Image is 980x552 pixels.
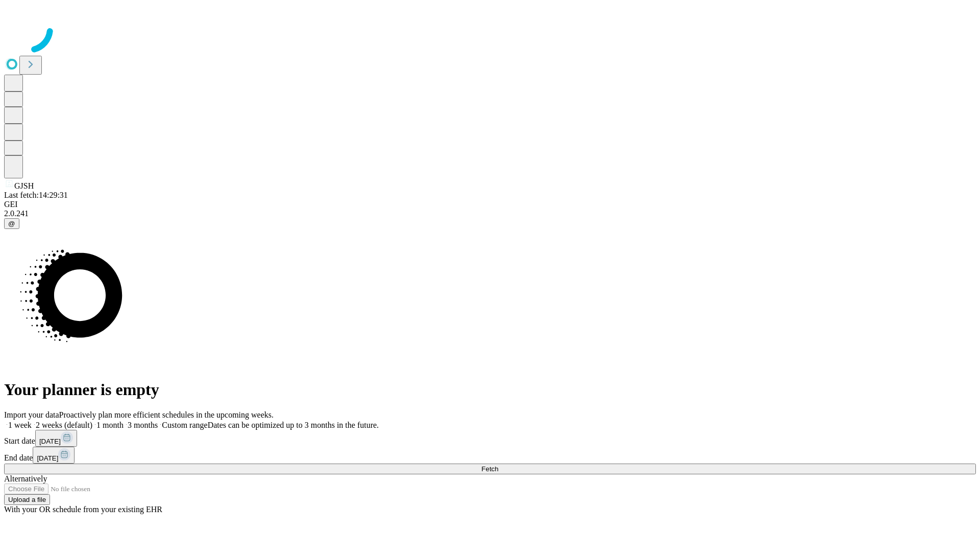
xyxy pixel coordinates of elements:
[208,421,379,429] span: Dates can be optimized up to 3 months in the future.
[4,494,50,505] button: Upload a file
[4,380,976,399] h1: Your planner is empty
[8,421,32,429] span: 1 week
[33,447,75,464] button: [DATE]
[96,421,124,429] span: 1 month
[37,454,58,462] span: [DATE]
[128,421,158,429] span: 3 months
[36,421,92,429] span: 2 weeks (default)
[8,220,15,227] span: @
[4,430,976,447] div: Start date
[4,218,19,229] button: @
[39,438,61,445] span: [DATE]
[4,191,68,199] span: Last fetch: 14:29:31
[14,181,34,190] span: GJSH
[4,505,162,514] span: With your OR schedule from your existing EHR
[4,474,47,483] span: Alternatively
[162,421,207,429] span: Custom range
[4,410,59,419] span: Import your data
[4,447,976,464] div: End date
[481,465,498,473] span: Fetch
[59,410,274,419] span: Proactively plan more efficient schedules in the upcoming weeks.
[4,200,976,209] div: GEI
[4,464,976,474] button: Fetch
[35,430,77,447] button: [DATE]
[4,209,976,218] div: 2.0.241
